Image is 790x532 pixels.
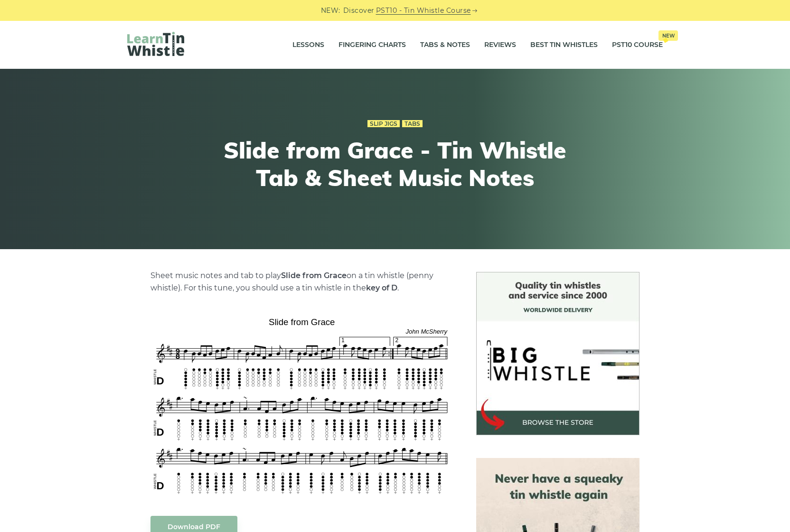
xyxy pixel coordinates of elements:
[292,33,324,57] a: Lessons
[476,272,640,435] img: BigWhistle Tin Whistle Store
[220,137,570,191] h1: Slide from Grace - Tin Whistle Tab & Sheet Music Notes
[150,314,453,496] img: Slide from Grace Tin Whistle Tabs & Sheet Music
[420,33,470,57] a: Tabs & Notes
[127,32,184,56] img: LearnTinWhistle.com
[339,33,406,57] a: Fingering Charts
[402,120,423,128] a: Tabs
[367,120,400,128] a: Slip Jigs
[484,33,516,57] a: Reviews
[281,271,347,280] strong: Slide from Grace
[530,33,598,57] a: Best Tin Whistles
[612,33,663,57] a: PST10 CourseNew
[658,30,678,41] span: New
[150,270,453,294] p: Sheet music notes and tab to play on a tin whistle (penny whistle). For this tune, you should use...
[366,283,397,292] strong: key of D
